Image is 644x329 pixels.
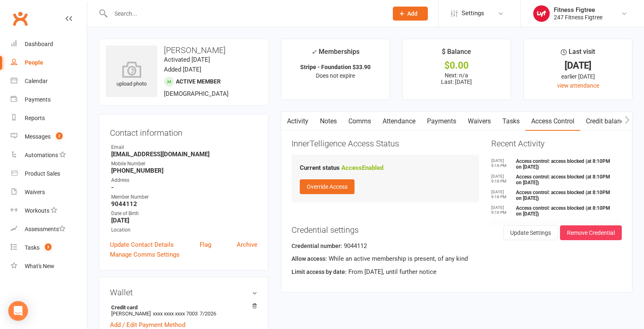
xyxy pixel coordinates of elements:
[292,267,347,276] label: Limit access by date:
[491,158,622,170] li: Access control: access blocked (at 8:10PM on [DATE])
[200,240,211,250] a: Flag
[554,6,602,14] div: Fitness Figtree
[442,46,471,61] div: $ Balance
[491,174,622,185] li: Access control: access blocked (at 8:10PM on [DATE])
[410,61,504,70] div: $0.00
[25,263,54,269] div: What's New
[491,158,512,168] time: [DATE] 9:16 PM
[111,184,257,191] strong: -
[393,7,428,21] button: Add
[111,200,257,208] strong: 9044112
[11,109,87,127] a: Reports
[106,46,261,55] h3: [PERSON_NAME]
[164,56,210,63] time: Activated [DATE]
[25,115,45,121] div: Reports
[300,164,340,171] strong: Current status
[111,144,257,151] div: Email
[106,61,157,88] div: upload photo
[25,170,60,177] div: Product Sales
[25,189,45,195] div: Waivers
[491,190,622,201] li: Access control: access blocked (at 8:10PM on [DATE])
[111,226,257,234] div: Location
[25,59,43,66] div: People
[110,240,174,250] a: Update Contact Details
[11,127,87,146] a: Messages 2
[11,35,87,53] a: Dashboard
[25,207,49,214] div: Workouts
[153,310,198,317] span: xxxx xxxx xxxx 7003
[343,112,377,131] a: Comms
[580,112,633,131] a: Credit balance
[531,61,625,70] div: [DATE]
[531,72,625,81] div: earlier [DATE]
[316,72,355,79] span: Does not expire
[503,225,558,240] button: Update Settings
[10,8,30,29] a: Clubworx
[311,46,359,62] div: Memberships
[25,133,51,140] div: Messages
[164,90,229,97] span: [DEMOGRAPHIC_DATA]
[25,41,53,47] div: Dashboard
[11,53,87,72] a: People
[111,160,257,168] div: Mobile Number
[491,205,622,217] li: Access control: access blocked (at 8:10PM on [DATE])
[491,190,512,199] time: [DATE] 9:16 PM
[200,310,216,317] span: 7/2026
[561,46,595,61] div: Last visit
[292,254,622,266] div: While an active membership is present, of any kind
[11,72,87,90] a: Calendar
[292,139,479,148] h3: InnerTelligence Access Status
[410,72,504,85] p: Next: n/a Last: [DATE]
[491,205,512,215] time: [DATE] 9:16 PM
[281,112,314,131] a: Activity
[462,112,497,131] a: Waivers
[314,112,343,131] a: Notes
[292,267,622,280] div: From [DATE], until further notice
[111,176,257,184] div: Address
[491,139,622,148] h3: Recent Activity
[8,301,28,321] div: Open Intercom Messenger
[25,226,65,232] div: Assessments
[11,90,87,109] a: Payments
[292,225,622,234] h3: Credential settings
[237,240,257,250] a: Archive
[164,66,201,73] time: Added [DATE]
[110,250,180,259] a: Manage Comms Settings
[56,132,63,139] span: 2
[25,96,51,103] div: Payments
[11,220,87,239] a: Assessments
[554,14,602,21] div: 247 Fitness Figtree
[491,174,512,184] time: [DATE] 9:16 PM
[11,239,87,257] a: Tasks 3
[111,217,257,224] strong: [DATE]
[111,210,257,218] div: Date of Birth
[45,243,51,250] span: 3
[462,4,484,23] span: Settings
[292,241,622,254] div: 9044112
[292,241,342,250] label: Credential number:
[11,146,87,164] a: Automations
[111,167,257,174] strong: [PHONE_NUMBER]
[25,78,48,84] div: Calendar
[341,164,383,171] strong: Access Enabled
[292,254,327,263] label: Allow access:
[111,304,253,310] strong: Credit card
[300,179,355,194] button: Override Access
[11,164,87,183] a: Product Sales
[11,257,87,276] a: What's New
[497,112,525,131] a: Tasks
[110,303,257,318] li: [PERSON_NAME]
[11,183,87,202] a: Waivers
[533,5,550,22] img: thumb_image1753610192.png
[377,112,421,131] a: Attendance
[111,193,257,201] div: Member Number
[11,202,87,220] a: Workouts
[525,112,580,131] a: Access Control
[311,48,317,56] i: ✓
[557,82,599,89] a: view attendance
[421,112,462,131] a: Payments
[300,64,371,70] strong: Stripe - Foundation $33.90
[110,288,257,297] h3: Wallet
[25,152,58,158] div: Automations
[111,151,257,158] strong: [EMAIL_ADDRESS][DOMAIN_NAME]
